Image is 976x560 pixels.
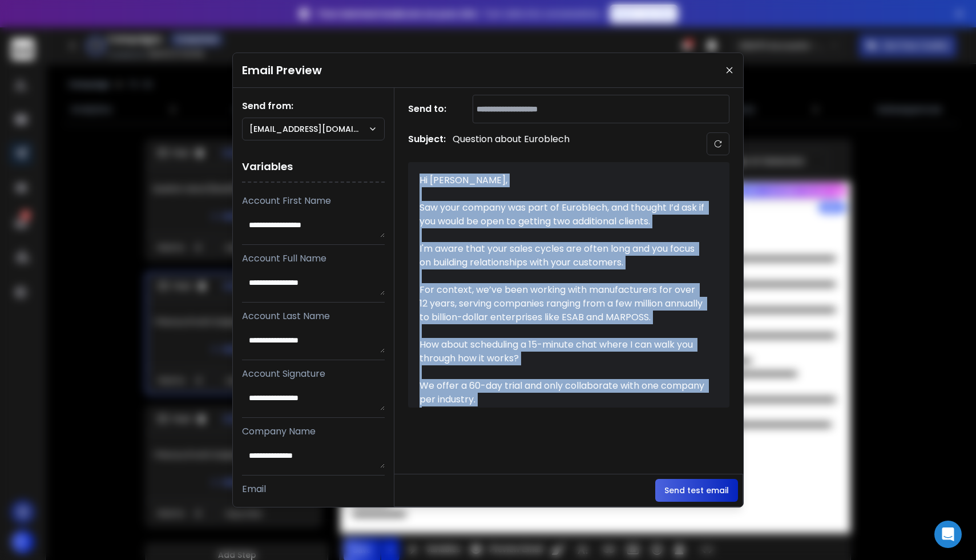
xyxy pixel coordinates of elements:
h1: Send to: [408,102,454,116]
h1: Subject: [408,132,446,155]
div: Open Intercom Messenger [934,521,962,548]
p: [EMAIL_ADDRESS][DOMAIN_NAME] [249,123,368,135]
div: Hi [PERSON_NAME], [420,174,705,187]
div: How about scheduling a 15-minute chat where I can walk you through how it works? [420,338,705,365]
p: Account First Name [242,194,385,208]
div: I'm aware that your sales cycles are often long and you focus on building relationships with your... [420,242,705,269]
p: Question about Euroblech [453,132,570,155]
p: Email [242,482,385,496]
h1: Email Preview [242,62,322,78]
p: Company Name [242,425,385,438]
h1: Send from: [242,99,385,113]
p: Account Signature [242,367,385,381]
button: Send test email [655,479,738,502]
div: We offer a 60-day trial and only collaborate with one company per industry. [420,379,705,406]
p: Account Last Name [242,309,385,323]
div: For context, we’ve been working with manufacturers for over 12 years, serving companies ranging f... [420,283,705,324]
p: Account Full Name [242,252,385,265]
h1: Variables [242,152,385,183]
div: Saw your company was part of Euroblech, and thought I’d ask if you would be open to getting two a... [420,201,705,228]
